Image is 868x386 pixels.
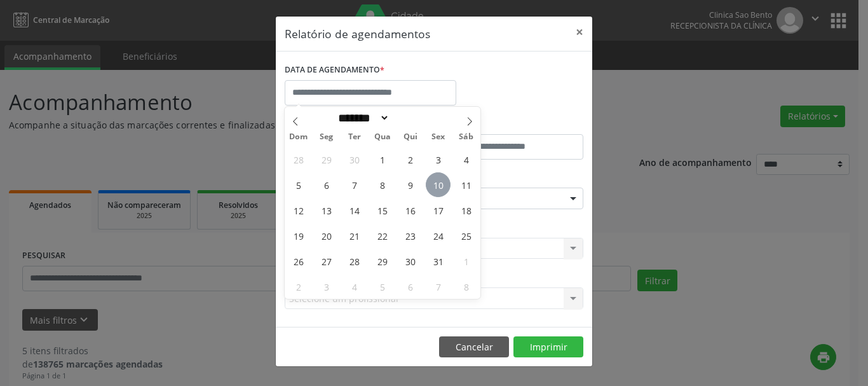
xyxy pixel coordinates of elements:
span: Setembro 29, 2025 [314,147,339,172]
span: Outubro 8, 2025 [370,172,395,197]
span: Outubro 5, 2025 [286,172,311,197]
span: Outubro 23, 2025 [398,223,423,248]
span: Outubro 22, 2025 [370,223,395,248]
span: Ter [341,133,369,141]
span: Novembro 5, 2025 [370,274,395,299]
span: Novembro 2, 2025 [286,274,311,299]
h5: Relatório de agendamentos [285,25,430,42]
input: Year [390,111,431,125]
select: Month [334,111,390,125]
span: Outubro 17, 2025 [426,198,451,223]
span: Outubro 18, 2025 [454,198,478,223]
span: Outubro 11, 2025 [454,172,478,197]
span: Novembro 7, 2025 [426,274,451,299]
span: Dom [285,133,313,141]
span: Outubro 4, 2025 [454,147,478,172]
span: Qui [397,133,424,141]
span: Outubro 30, 2025 [398,249,423,273]
span: Outubro 29, 2025 [370,249,395,273]
span: Novembro 8, 2025 [454,274,478,299]
span: Outubro 3, 2025 [426,147,451,172]
span: Novembro 4, 2025 [342,274,367,299]
span: Sex [424,133,452,141]
span: Outubro 31, 2025 [426,249,451,273]
span: Outubro 6, 2025 [314,172,339,197]
span: Outubro 19, 2025 [286,223,311,248]
span: Outubro 12, 2025 [286,198,311,223]
span: Setembro 28, 2025 [286,147,311,172]
span: Outubro 16, 2025 [398,198,423,223]
span: Outubro 21, 2025 [342,223,367,248]
span: Novembro 1, 2025 [454,249,478,273]
label: ATÉ [437,114,583,134]
span: Outubro 1, 2025 [370,147,395,172]
span: Novembro 3, 2025 [314,274,339,299]
span: Outubro 20, 2025 [314,223,339,248]
span: Outubro 15, 2025 [370,198,395,223]
span: Outubro 2, 2025 [398,147,423,172]
label: DATA DE AGENDAMENTO [285,60,384,80]
button: Cancelar [439,336,509,358]
span: Outubro 10, 2025 [426,172,451,197]
span: Outubro 9, 2025 [398,172,423,197]
span: Outubro 14, 2025 [342,198,367,223]
span: Outubro 7, 2025 [342,172,367,197]
span: Outubro 25, 2025 [454,223,478,248]
span: Outubro 27, 2025 [314,249,339,273]
button: Imprimir [513,336,583,358]
span: Novembro 6, 2025 [398,274,423,299]
span: Outubro 28, 2025 [342,249,367,273]
span: Outubro 13, 2025 [314,198,339,223]
button: Close [567,17,592,48]
span: Seg [313,133,341,141]
span: Sáb [452,133,480,141]
span: Qua [369,133,397,141]
span: Outubro 24, 2025 [426,223,451,248]
span: Setembro 30, 2025 [342,147,367,172]
span: Outubro 26, 2025 [286,249,311,273]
